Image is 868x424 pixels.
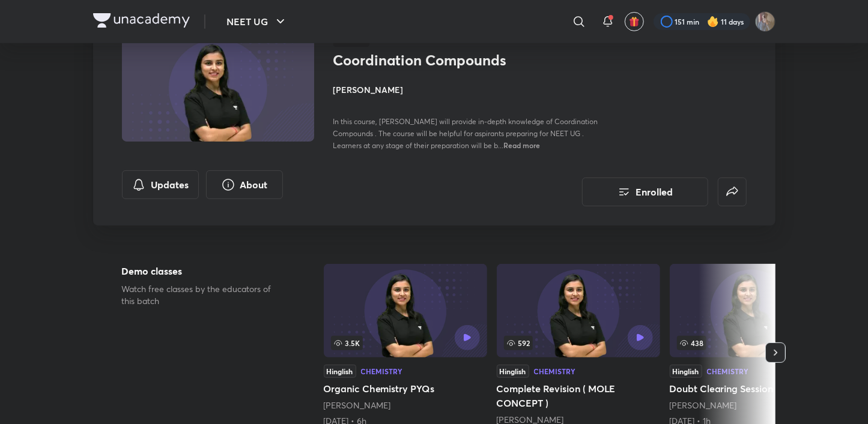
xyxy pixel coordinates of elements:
button: false [718,178,747,206]
div: Hinglish [497,365,529,378]
span: 438 [677,336,706,350]
img: Company Logo [93,13,190,28]
h5: Doubt Clearing Session [670,381,833,396]
div: Chemistry [534,368,576,375]
img: Thumbnail [120,32,315,143]
div: Hinglish [670,365,702,378]
div: Hinglish [324,365,356,378]
span: In this course, [PERSON_NAME] will provide in-depth knowledge of Coordination Compounds . The cou... [333,117,598,150]
h5: Demo classes [122,264,285,278]
img: avatar [629,16,640,27]
span: 3.5K [331,336,363,350]
button: About [206,170,283,199]
a: [PERSON_NAME] [324,399,391,411]
button: NEET UG [220,10,295,34]
h5: Organic Chemistry PYQs [324,381,487,396]
button: Enrolled [582,178,708,206]
img: shubhanshu yadav [755,11,775,32]
div: Anushka Choudhary [324,399,487,411]
div: Chemistry [361,368,403,375]
h1: Coordination Compounds [333,52,530,69]
p: Watch free classes by the educators of this batch [122,283,285,307]
button: Updates [122,170,199,199]
div: Anushka Choudhary [670,399,833,411]
a: Company Logo [93,13,190,31]
button: avatar [625,12,644,31]
a: [PERSON_NAME] [670,399,737,411]
span: 592 [504,336,533,350]
h5: Complete Revision ( MOLE CONCEPT ) [497,381,660,410]
span: Read more [504,140,541,150]
h4: [PERSON_NAME] [333,83,602,96]
img: streak [707,16,719,28]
